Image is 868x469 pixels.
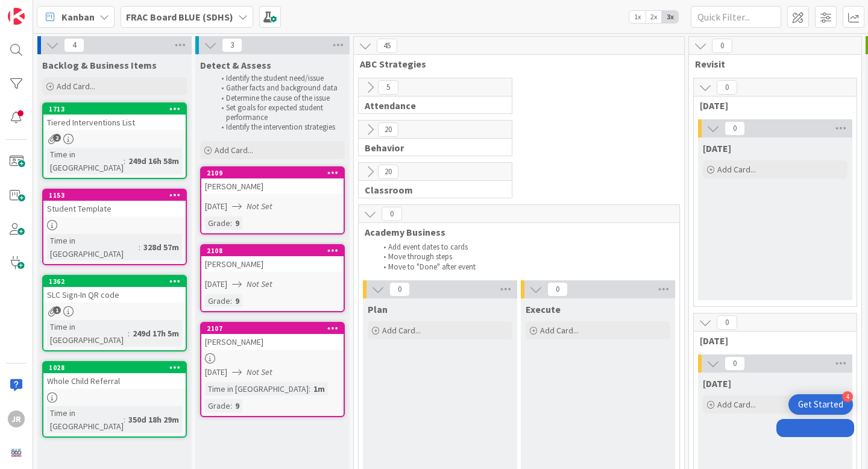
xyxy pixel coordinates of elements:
div: 4 [842,391,853,402]
div: Grade [205,294,230,307]
div: Open Get Started checklist, remaining modules: 4 [788,394,853,415]
i: Not Set [247,201,272,212]
div: 2108 [201,245,344,256]
a: 1153Student TemplateTime in [GEOGRAPHIC_DATA]:328d 57m [42,189,187,265]
div: 350d 18h 29m [125,413,182,426]
div: 249d 17h 5m [130,327,182,340]
li: Add event dates to cards [377,242,674,252]
span: Execute [526,303,561,315]
span: Add Card... [717,399,756,410]
div: Time in [GEOGRAPHIC_DATA] [205,382,309,395]
span: 20 [378,122,398,137]
span: August 2024 [703,142,731,154]
li: Set goals for expected student performance [215,103,343,123]
span: Behavior [365,142,497,154]
div: Grade [205,216,230,230]
div: Grade [205,399,230,412]
span: September 2024 [703,377,731,389]
img: avatar [8,444,25,461]
li: Move through steps [377,252,674,262]
div: 9 [232,294,242,307]
div: Whole Child Referral [43,373,186,389]
a: 1028Whole Child ReferralTime in [GEOGRAPHIC_DATA]:350d 18h 29m [42,361,187,438]
div: 1713 [49,105,186,113]
div: 1153Student Template [43,190,186,216]
span: Detect & Assess [200,59,271,71]
span: 0 [547,282,568,297]
span: 0 [725,356,745,371]
span: 5 [378,80,398,95]
div: Student Template [43,201,186,216]
div: 2107 [201,323,344,334]
span: 0 [717,315,737,330]
div: 9 [232,399,242,412]
div: 1362 [49,277,186,286]
div: 2109 [201,168,344,178]
li: Move to "Done" after event [377,262,674,272]
span: Add Card... [57,81,95,92]
span: August 2024 [700,99,841,112]
div: 1362 [43,276,186,287]
div: 2108[PERSON_NAME] [201,245,344,272]
span: Backlog & Business Items [42,59,157,71]
li: Identify the student need/issue [215,74,343,83]
div: Time in [GEOGRAPHIC_DATA] [47,320,128,347]
a: 2107[PERSON_NAME][DATE]Not SetTime in [GEOGRAPHIC_DATA]:1mGrade:9 [200,322,345,417]
span: Add Card... [717,164,756,175]
div: JR [8,411,25,427]
span: 2 [53,134,61,142]
span: September 2024 [700,335,841,347]
span: : [309,382,310,395]
span: : [124,154,125,168]
span: 0 [712,39,732,53]
span: 4 [64,38,84,52]
input: Quick Filter... [691,6,781,28]
a: 2108[PERSON_NAME][DATE]Not SetGrade:9 [200,244,345,312]
a: 1713Tiered Interventions ListTime in [GEOGRAPHIC_DATA]:249d 16h 58m [42,102,187,179]
span: : [230,399,232,412]
div: 1153 [43,190,186,201]
span: 1 [53,306,61,314]
div: 1028 [49,364,186,372]
div: 1028Whole Child Referral [43,362,186,389]
div: SLC Sign-In QR code [43,287,186,303]
div: 1153 [49,191,186,200]
a: 1362SLC Sign-In QR codeTime in [GEOGRAPHIC_DATA]:249d 17h 5m [42,275,187,351]
span: Kanban [61,10,95,24]
div: 1m [310,382,328,395]
span: : [139,241,140,254]
span: 0 [725,121,745,136]
span: 3x [662,11,678,23]
li: Identify the intervention strategies [215,122,343,132]
span: : [128,327,130,340]
div: 249d 16h 58m [125,154,182,168]
span: 0 [389,282,410,297]
span: Add Card... [215,145,253,156]
span: [DATE] [205,200,227,213]
a: 2109[PERSON_NAME][DATE]Not SetGrade:9 [200,166,345,234]
span: : [230,294,232,307]
span: Plan [368,303,388,315]
span: ABC Strategies [360,58,669,70]
div: Get Started [798,398,843,411]
div: [PERSON_NAME] [201,256,344,272]
span: 20 [378,165,398,179]
div: Time in [GEOGRAPHIC_DATA] [47,234,139,260]
div: 1028 [43,362,186,373]
li: Determine the cause of the issue [215,93,343,103]
div: Time in [GEOGRAPHIC_DATA] [47,406,124,433]
div: 1362SLC Sign-In QR code [43,276,186,303]
span: Add Card... [540,325,579,336]
span: 45 [377,39,397,53]
span: 0 [382,207,402,221]
div: 2108 [207,247,344,255]
div: 2107[PERSON_NAME] [201,323,344,350]
span: 2x [646,11,662,23]
span: 1x [629,11,646,23]
div: 2109[PERSON_NAME] [201,168,344,194]
i: Not Set [247,367,272,377]
span: Revisit [695,58,846,70]
div: [PERSON_NAME] [201,334,344,350]
b: FRAC Board BLUE (SDHS) [126,11,233,23]
span: : [124,413,125,426]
